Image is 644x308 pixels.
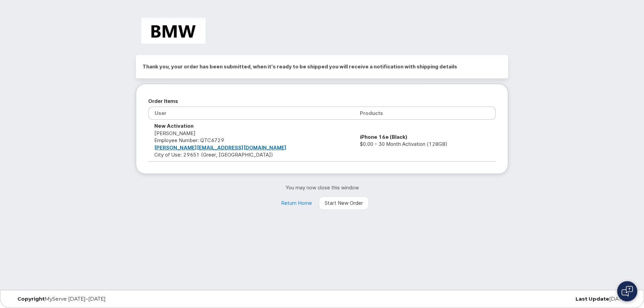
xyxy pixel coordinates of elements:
[17,296,45,302] strong: Copyright
[12,296,219,302] div: MyServe [DATE]–[DATE]
[154,137,224,143] span: Employee Number: QTC6729
[622,286,633,297] img: Open chat
[148,120,354,161] td: [PERSON_NAME] City of Use: 29651 (Greer, [GEOGRAPHIC_DATA])
[154,144,286,151] a: [PERSON_NAME][EMAIL_ADDRESS][DOMAIN_NAME]
[154,123,194,129] strong: New Activation
[148,107,354,120] th: User
[141,17,206,44] img: BMW Manufacturing Co LLC
[275,196,318,210] a: Return Home
[148,96,496,106] h2: Order Items
[143,62,501,72] h2: Thank you, your order has been submitted, when it's ready to be shipped you will receive a notifi...
[354,107,496,120] th: Products
[576,296,609,302] strong: Last Update
[360,134,408,140] strong: iPhone 16e (Black)
[136,184,508,191] p: You may now close this window
[354,120,496,161] td: $0.00 - 30 Month Activation (128GB)
[425,296,632,302] div: [DATE]
[319,196,369,210] a: Start New Order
